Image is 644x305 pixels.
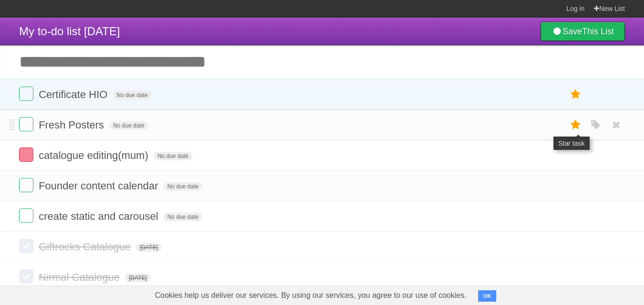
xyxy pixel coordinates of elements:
label: Done [19,208,33,223]
label: Done [19,148,33,162]
span: create static and carousel [39,210,161,222]
span: [DATE] [136,243,162,252]
span: Cookies help us deliver our services. By using our services, you agree to our use of cookies. [145,286,476,305]
label: Done [19,239,33,253]
span: No due date [164,182,202,191]
span: [DATE] [125,274,151,282]
span: Certificate HIO [39,89,110,100]
span: No due date [153,152,192,160]
span: Giftrocks Catalogue [39,241,133,253]
span: No due date [113,91,152,99]
span: No due date [164,213,202,221]
label: Done [19,269,33,284]
span: Fresh Posters [39,119,106,131]
label: Star task [567,117,585,133]
label: Done [19,87,33,101]
span: Founder content calendar [39,180,161,192]
span: No due date [109,121,148,130]
label: Star task [567,87,585,102]
span: catalogue editing(mum) [39,149,151,161]
button: OK [478,290,497,302]
span: My to-do list [DATE] [19,25,120,38]
label: Done [19,117,33,131]
label: Done [19,178,33,192]
a: SaveThis List [541,22,625,41]
b: This List [582,27,614,36]
span: Nirmal Catalogue [39,271,122,283]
